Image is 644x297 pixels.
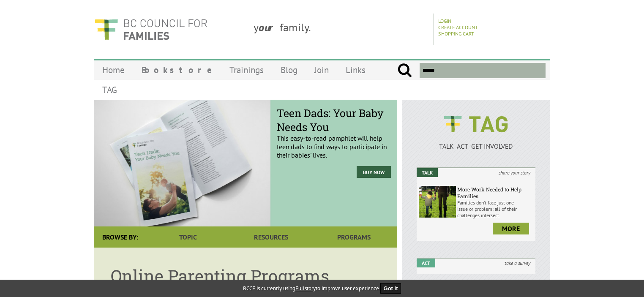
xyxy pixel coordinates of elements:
[499,259,535,267] i: take a survey
[380,283,401,294] button: Got it
[306,60,337,80] a: Join
[397,63,412,78] input: Submit
[494,168,535,177] i: share your story
[457,186,533,199] h6: More Work Needed to Help Families
[94,14,208,45] img: BC Council for FAMILIES
[417,259,435,267] em: Act
[438,24,478,30] a: Create Account
[247,14,434,45] div: y family.
[94,226,147,248] div: Browse By:
[133,60,221,80] a: Bookstore
[259,20,280,34] strong: our
[417,142,535,150] p: TALK ACT GET INVOLVED
[457,199,533,218] p: Families don’t face just one issue or problem; all of their challenges intersect.
[221,60,272,80] a: Trainings
[493,223,529,234] a: more
[94,80,126,100] a: TAG
[277,106,391,134] span: Teen Dads: Your Baby Needs You
[272,60,306,80] a: Blog
[111,264,380,287] h1: Online Parenting Programs
[438,30,474,37] a: Shopping Cart
[147,226,229,248] a: Topic
[438,108,514,140] img: BCCF's TAG Logo
[229,226,312,248] a: Resources
[417,168,438,177] em: Talk
[277,113,391,159] p: This easy-to-read pamphlet will help teen dads to find ways to participate in their babies' lives.
[417,134,535,150] a: TALK ACT GET INVOLVED
[313,226,396,248] a: Programs
[357,166,391,178] a: Buy Now
[337,60,374,80] a: Links
[438,18,451,24] a: Login
[94,60,133,80] a: Home
[295,285,316,292] a: Fullstory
